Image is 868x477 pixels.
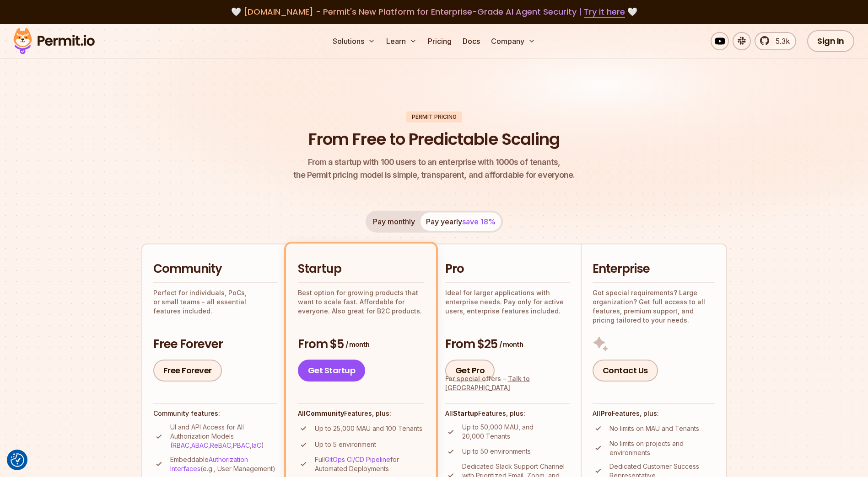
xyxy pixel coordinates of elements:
h2: Startup [298,261,424,277]
a: Authorization Interfaces [170,456,248,472]
span: / month [499,340,523,349]
p: Best option for growing products that want to scale fast. Affordable for everyone. Also great for... [298,288,424,316]
a: RBAC [173,441,189,449]
p: the Permit pricing model is simple, transparent, and affordable for everyone. [293,156,575,181]
a: ReBAC [210,441,231,449]
a: ABAC [191,441,208,449]
button: Learn [383,32,421,50]
a: Get Pro [445,360,495,382]
h3: Free Forever [153,336,277,353]
p: Got special requirements? Large organization? Get full access to all features, premium support, a... [593,288,715,325]
div: For special offers - [445,374,570,392]
a: Free Forever [153,360,222,382]
span: / month [345,340,369,349]
div: Permit Pricing [406,111,462,122]
p: Ideal for larger applications with enterprise needs. Pay only for active users, enterprise featur... [445,288,570,316]
a: GitOps CI/CD Pipeline [325,456,390,463]
strong: Pro [600,409,612,417]
h2: Pro [445,261,570,277]
a: Sign In [807,30,854,52]
a: IaC [252,441,261,449]
p: Up to 25,000 MAU and 100 Tenants [315,424,422,433]
span: From a startup with 100 users to an enterprise with 1000s of tenants, [293,156,575,169]
a: Pricing [424,32,455,50]
p: Up to 5 environment [315,440,376,449]
a: 5.3k [755,32,796,50]
span: [DOMAIN_NAME] - Permit's New Platform for Enterprise-Grade AI Agent Security | [243,6,625,17]
p: Up to 50 environments [462,447,531,456]
h2: Community [153,261,277,277]
button: Company [487,32,539,50]
img: Permit logo [9,26,99,57]
p: Embeddable (e.g., User Management) [170,455,277,473]
p: No limits on projects and environments [609,439,715,457]
a: Try it here [584,6,625,18]
a: Docs [459,32,484,50]
strong: Startup [453,409,478,417]
button: Consent Preferences [11,453,24,467]
span: 5.3k [770,36,790,47]
h3: From $5 [298,336,424,353]
p: Full for Automated Deployments [315,455,424,473]
div: 🤍 🤍 [22,5,846,18]
h4: All Features, plus: [298,409,424,418]
a: Get Startup [298,360,366,382]
h4: Community features: [153,409,277,418]
p: No limits on MAU and Tenants [609,424,699,433]
img: Revisit consent button [11,453,24,467]
strong: Community [306,409,344,417]
button: Pay monthly [367,212,421,231]
button: Solutions [329,32,379,50]
a: Contact Us [593,360,658,382]
p: Perfect for individuals, PoCs, or small teams - all essential features included. [153,288,277,316]
a: PBAC [233,441,250,449]
h2: Enterprise [593,261,715,277]
h4: All Features, plus: [445,409,570,418]
h1: From Free to Predictable Scaling [308,128,560,151]
p: Up to 50,000 MAU, and 20,000 Tenants [462,423,570,441]
p: UI and API Access for All Authorization Models ( , , , , ) [170,423,277,450]
h3: From $25 [445,336,570,353]
h4: All Features, plus: [593,409,715,418]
